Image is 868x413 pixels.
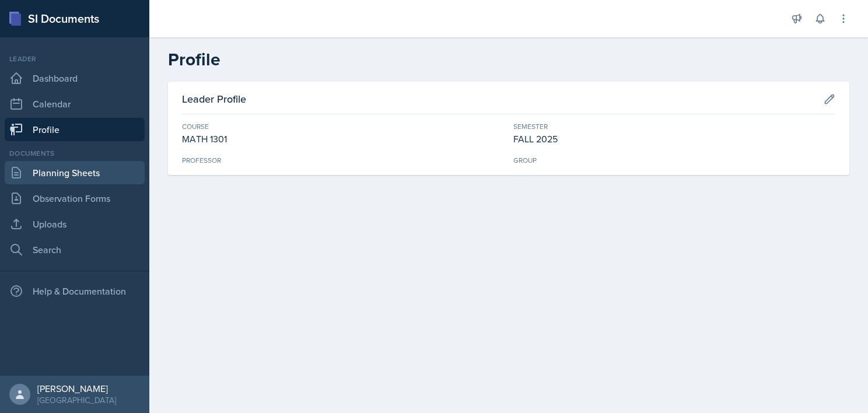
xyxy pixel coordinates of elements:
[37,383,116,394] div: [PERSON_NAME]
[182,132,504,146] div: MATH 1301
[182,155,504,166] div: Professor
[513,121,835,132] div: Semester
[5,238,145,261] a: Search
[513,132,835,146] div: FALL 2025
[5,118,145,141] a: Profile
[168,49,849,70] h2: Profile
[5,92,145,116] a: Calendar
[182,91,246,107] h3: Leader Profile
[5,212,145,236] a: Uploads
[182,121,504,132] div: Course
[5,187,145,210] a: Observation Forms
[513,155,835,166] div: Group
[5,66,145,90] a: Dashboard
[5,279,145,303] div: Help & Documentation
[5,54,145,64] div: Leader
[5,161,145,184] a: Planning Sheets
[37,394,116,406] div: [GEOGRAPHIC_DATA]
[5,148,145,159] div: Documents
